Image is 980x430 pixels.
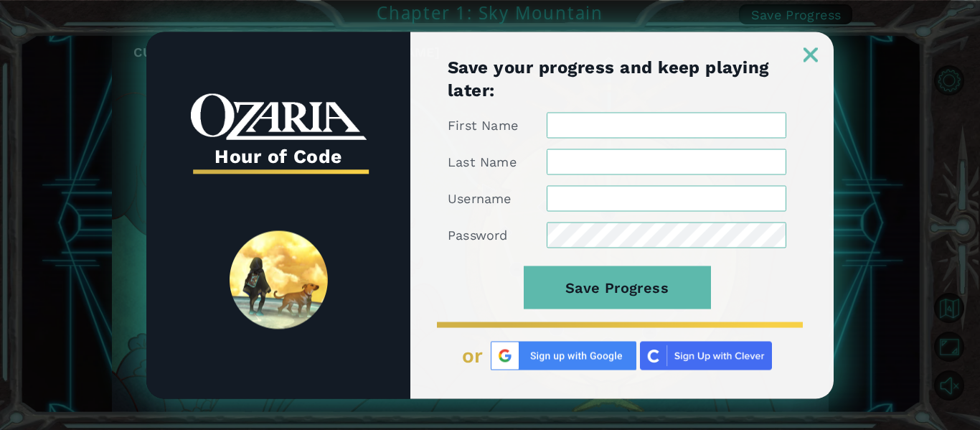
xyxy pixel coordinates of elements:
[491,341,636,370] img: Google%20Sign%20Up.png
[804,47,818,62] img: ExitButton_Dusk.png
[230,231,328,329] img: SpiritLandReveal.png
[191,93,367,140] img: whiteOzariaWordmark.png
[448,153,517,170] label: Last Name
[462,344,484,367] span: or
[448,226,508,243] label: Password
[191,141,367,172] h3: Hour of Code
[448,116,518,134] label: First Name
[448,55,786,101] h1: Save your progress and keep playing later:
[640,341,772,370] img: clever_sso_button@2x.png
[524,266,711,309] button: Save Progress
[448,190,512,207] label: Username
